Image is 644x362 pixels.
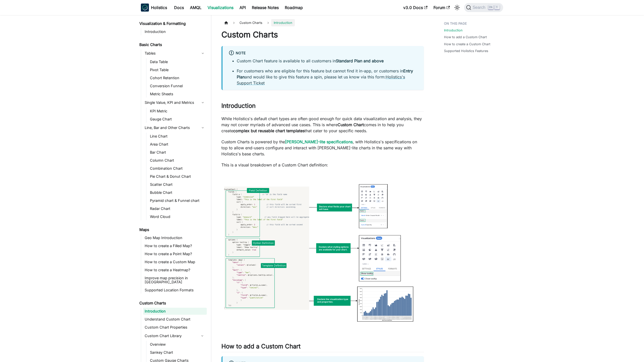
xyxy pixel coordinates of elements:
[148,82,207,89] a: Conversion Funnel
[221,139,424,157] p: Custom Charts is powered by the , with Holistics's specifications on top to allow end-users confi...
[148,181,207,188] a: Scatter Chart
[143,124,207,132] a: Line, Bar and Other Charts
[143,258,207,265] a: How to create a Custom Map
[148,341,207,348] a: Overview
[143,316,207,323] a: Understand Custom Chart
[453,4,461,12] button: Switch between dark and light mode (currently light mode)
[237,19,265,26] span: Custom Charts
[237,68,413,79] strong: Entry Plan
[400,4,430,12] a: v3.0 Docs
[143,242,207,249] a: How to create a Filled Map?
[148,205,207,212] a: Radar Chart
[143,332,198,340] a: Custom Chart Library
[143,250,207,257] a: How to create a Point Map?
[138,20,207,27] a: Visualization & Formatting
[464,3,503,12] button: Search (Ctrl+K)
[148,90,207,98] a: Metric Sheets
[136,15,211,362] nav: Docs sidebar
[148,133,207,140] a: Line Chart
[143,308,207,315] a: Introduction
[148,213,207,220] a: Word Cloud
[221,30,424,40] h1: Custom Charts
[141,4,167,12] a: HolisticsHolistics
[148,349,207,356] a: Sankey Chart
[495,5,500,10] kbd: K
[148,58,207,65] a: Data Table
[444,35,487,39] a: How to add a Custom Chart
[444,49,488,53] a: Supported Holistics Features
[236,4,249,12] a: API
[271,19,295,26] span: Introduction
[221,19,231,26] a: Home page
[237,68,418,86] li: For customers who are eligible for this feature but cannot find it in-app, or customers in and wo...
[187,4,205,12] a: AMQL
[237,74,405,85] a: Holistics's Support Ticket
[148,197,207,204] a: Pyramid chart & Funnel chart
[148,108,207,115] a: KPI Metric
[138,300,207,307] a: Custom Charts
[444,42,490,47] a: How to create a Custom Chart
[143,275,207,286] a: Improve map precision in [GEOGRAPHIC_DATA]
[221,19,424,26] nav: Breadcrumbs
[148,157,207,164] a: Column Chart
[148,74,207,81] a: Cohort Retention
[148,189,207,196] a: Bubble Chart
[471,5,489,10] span: Search
[221,116,424,134] p: While Holistics's default chart types are often good enough for quick data visualization and anal...
[138,226,207,233] a: Maps
[444,28,463,33] a: Introduction
[249,4,282,12] a: Release Notes
[430,4,453,12] a: Forum
[198,332,207,340] button: Collapse sidebar category 'Custom Chart Library'
[171,4,187,12] a: Docs
[143,266,207,274] a: How to create a Heatmap?
[233,128,305,133] strong: complex but reusable chart templates
[229,50,418,57] div: Note
[148,149,207,156] a: Bar Chart
[143,287,207,294] a: Supported Location Formats
[205,4,236,12] a: Visualizations
[336,58,384,63] strong: Standard Plan and above
[138,41,207,48] a: Basic Charts
[148,116,207,123] a: Gauge Chart
[148,141,207,148] a: Area Chart
[143,324,207,331] a: Custom Chart Properties
[143,234,207,241] a: Geo Map Introduction
[143,99,207,107] a: Single Value, KPI and Metrics
[151,5,167,11] b: Holistics
[221,343,424,352] h2: How to add a Custom Chart
[237,58,418,64] li: Custom Chart feature is available to all customers in
[221,162,424,168] p: This is a visual breakdown of a Custom Chart definition:
[148,165,207,172] a: Combination Chart
[221,102,424,112] h2: Introduction
[143,49,207,57] a: Tables
[143,28,207,35] a: Introduction
[148,173,207,180] a: Pie Chart & Donut Chart
[285,139,353,144] a: [PERSON_NAME]-lite specifications
[338,122,364,127] strong: Custom Chart
[282,4,306,12] a: Roadmap
[141,4,149,12] img: Holistics
[148,66,207,73] a: Pivot Table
